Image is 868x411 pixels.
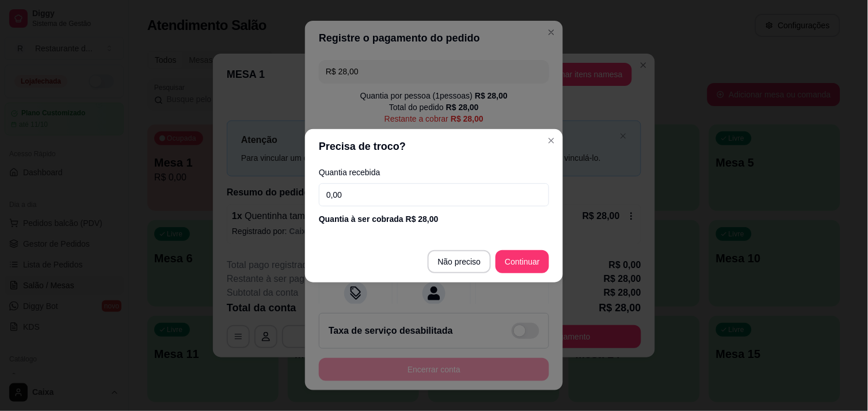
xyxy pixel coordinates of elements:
div: Quantia à ser cobrada R$ 28,00 [319,213,549,225]
header: Precisa de troco? [305,129,563,164]
button: Continuar [496,250,549,273]
label: Quantia recebida [319,168,549,176]
button: Não preciso [428,250,492,273]
button: Close [542,131,561,150]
